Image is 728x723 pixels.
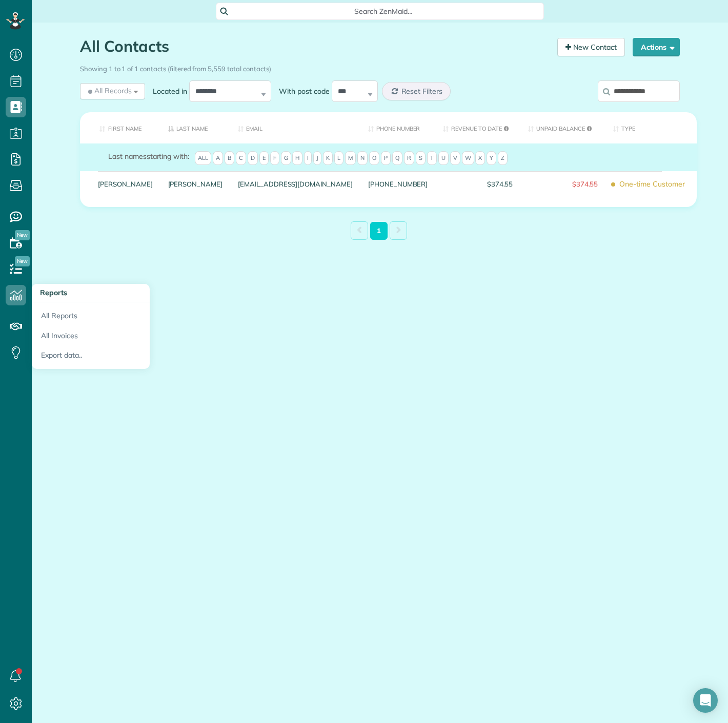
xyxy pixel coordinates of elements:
span: Reset Filters [401,87,443,96]
span: Reports [40,288,67,297]
th: Last Name: activate to sort column descending [160,112,231,143]
span: Q [392,151,402,166]
span: T [427,151,437,166]
span: H [292,151,302,166]
span: X [475,151,485,166]
label: Located in [145,86,189,96]
div: Showing 1 to 1 of 1 contacts (filtered from 5,559 total contacts) [80,60,680,74]
label: With post code [271,86,332,96]
button: Actions [633,38,680,56]
span: U [438,151,449,166]
span: One-time Customer [613,175,689,193]
span: N [357,151,368,166]
th: Revenue to Date: activate to sort column ascending [435,112,520,143]
span: Last names [108,152,147,161]
th: First Name: activate to sort column ascending [80,112,160,143]
span: R [404,151,414,166]
span: G [281,151,291,166]
span: All Records [86,86,132,96]
a: [PERSON_NAME] [168,180,223,188]
span: M [345,151,356,166]
th: Phone number: activate to sort column ascending [360,112,435,143]
span: New [15,256,30,266]
span: I [304,151,312,166]
span: P [381,151,391,166]
a: New Contact [557,38,625,56]
span: S [416,151,426,166]
th: Type: activate to sort column ascending [605,112,697,143]
div: [PHONE_NUMBER] [360,171,435,197]
span: New [15,230,30,240]
th: Unpaid Balance: activate to sort column ascending [520,112,605,143]
span: D [248,151,258,166]
span: O [369,151,379,166]
span: K [323,151,333,166]
span: $374.55 [443,180,513,188]
span: A [213,151,223,166]
a: [PERSON_NAME] [98,180,153,188]
span: C [236,151,246,166]
div: Open Intercom Messenger [693,688,718,713]
th: Email: activate to sort column ascending [230,112,360,143]
a: Export data.. [32,345,150,369]
span: Y [487,151,496,166]
span: $374.55 [528,180,598,188]
h1: All Contacts [80,38,550,55]
span: B [225,151,234,166]
span: All [195,151,211,166]
span: J [313,151,321,166]
a: 1 [370,222,388,240]
span: L [334,151,343,166]
span: E [259,151,269,166]
span: V [450,151,460,166]
a: All Reports [32,302,150,326]
span: W [462,151,474,166]
div: [EMAIL_ADDRESS][DOMAIN_NAME] [230,171,360,197]
label: starting with: [108,151,189,161]
span: F [270,151,279,166]
span: Z [498,151,508,166]
a: All Invoices [32,326,150,346]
